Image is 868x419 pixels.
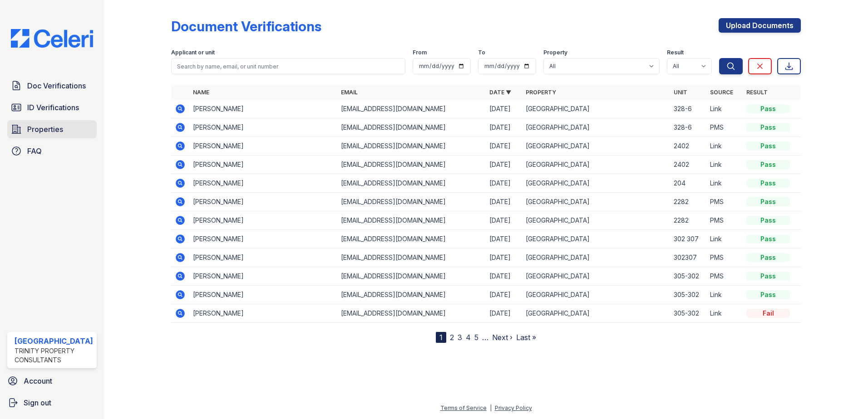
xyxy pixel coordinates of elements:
[7,142,97,160] a: FAQ
[189,211,338,230] td: [PERSON_NAME]
[193,89,209,96] a: Name
[189,137,338,156] td: [PERSON_NAME]
[4,29,100,48] img: CE_Logo_Blue-a8612792a0a2168367f1c8372b55b34899dd931a85d93a1a3d3e32e68fde9ad4.png
[189,304,338,323] td: [PERSON_NAME]
[746,253,790,262] div: Pass
[474,333,478,342] a: 5
[337,156,486,174] td: [EMAIL_ADDRESS][DOMAIN_NAME]
[4,372,100,390] a: Account
[746,272,790,281] div: Pass
[706,118,743,137] td: PMS
[706,304,743,323] td: Link
[706,193,743,211] td: PMS
[495,404,532,411] a: Privacy Policy
[670,286,706,304] td: 305-302
[670,193,706,211] td: 2282
[189,174,338,193] td: [PERSON_NAME]
[27,102,79,113] span: ID Verifications
[27,124,63,135] span: Properties
[337,248,486,267] td: [EMAIL_ADDRESS][DOMAIN_NAME]
[337,118,486,137] td: [EMAIL_ADDRESS][DOMAIN_NAME]
[189,286,338,304] td: [PERSON_NAME]
[746,179,790,188] div: Pass
[189,230,338,248] td: [PERSON_NAME]
[522,211,671,230] td: [GEOGRAPHIC_DATA]
[710,89,733,96] a: Source
[189,248,338,267] td: [PERSON_NAME]
[706,211,743,230] td: PMS
[746,104,790,113] div: Pass
[526,89,556,96] a: Property
[482,332,488,343] span: …
[489,89,511,96] a: Date ▼
[486,193,522,211] td: [DATE]
[522,304,671,323] td: [GEOGRAPHIC_DATA]
[440,404,487,411] a: Terms of Service
[670,100,706,118] td: 328-6
[706,100,743,118] td: Link
[670,267,706,286] td: 305-302
[15,346,93,365] div: Trinity Property Consultants
[189,100,338,118] td: [PERSON_NAME]
[27,80,86,91] span: Doc Verifications
[171,49,215,56] label: Applicant or unit
[746,197,790,206] div: Pass
[670,248,706,267] td: 302307
[543,49,567,56] label: Property
[486,211,522,230] td: [DATE]
[337,304,486,323] td: [EMAIL_ADDRESS][DOMAIN_NAME]
[746,141,790,151] div: Pass
[706,248,743,267] td: PMS
[27,146,42,156] span: FAQ
[337,100,486,118] td: [EMAIL_ADDRESS][DOMAIN_NAME]
[436,332,446,343] div: 1
[706,156,743,174] td: Link
[337,193,486,211] td: [EMAIL_ADDRESS][DOMAIN_NAME]
[706,230,743,248] td: Link
[189,156,338,174] td: [PERSON_NAME]
[341,89,358,96] a: Email
[486,100,522,118] td: [DATE]
[486,137,522,156] td: [DATE]
[670,304,706,323] td: 305-302
[522,286,671,304] td: [GEOGRAPHIC_DATA]
[7,120,97,138] a: Properties
[486,156,522,174] td: [DATE]
[746,89,768,96] a: Result
[746,160,790,169] div: Pass
[746,123,790,132] div: Pass
[466,333,471,342] a: 4
[189,267,338,286] td: [PERSON_NAME]
[337,137,486,156] td: [EMAIL_ADDRESS][DOMAIN_NAME]
[746,290,790,299] div: Pass
[337,267,486,286] td: [EMAIL_ADDRESS][DOMAIN_NAME]
[670,156,706,174] td: 2402
[706,286,743,304] td: Link
[171,18,321,34] div: Document Verifications
[522,267,671,286] td: [GEOGRAPHIC_DATA]
[413,49,427,56] label: From
[670,174,706,193] td: 204
[492,333,513,342] a: Next ›
[24,375,52,386] span: Account
[670,137,706,156] td: 2402
[486,118,522,137] td: [DATE]
[674,89,687,96] a: Unit
[719,18,801,33] a: Upload Documents
[522,248,671,267] td: [GEOGRAPHIC_DATA]
[522,100,671,118] td: [GEOGRAPHIC_DATA]
[337,230,486,248] td: [EMAIL_ADDRESS][DOMAIN_NAME]
[486,304,522,323] td: [DATE]
[486,267,522,286] td: [DATE]
[670,230,706,248] td: 302 307
[667,49,684,56] label: Result
[337,211,486,230] td: [EMAIL_ADDRESS][DOMAIN_NAME]
[670,118,706,137] td: 328-6
[450,333,454,342] a: 2
[522,230,671,248] td: [GEOGRAPHIC_DATA]
[4,394,100,412] a: Sign out
[486,230,522,248] td: [DATE]
[706,174,743,193] td: Link
[486,248,522,267] td: [DATE]
[746,216,790,225] div: Pass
